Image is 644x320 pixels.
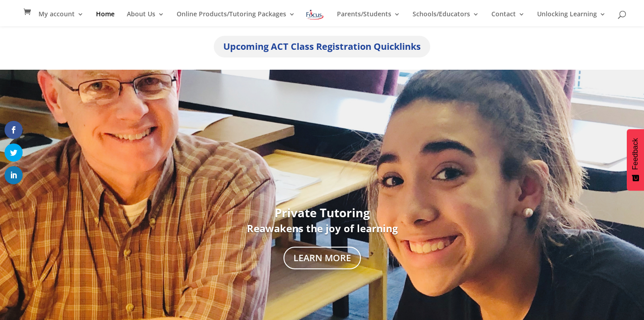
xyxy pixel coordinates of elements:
[38,11,84,26] a: My account
[96,11,115,26] a: Home
[284,247,361,269] a: Learn More
[305,8,324,21] img: Focus on Learning
[177,11,295,26] a: Online Products/Tutoring Packages
[631,138,639,170] span: Feedback
[127,11,164,26] a: About Us
[537,11,606,26] a: Unlocking Learning
[337,11,400,26] a: Parents/Students
[491,11,525,26] a: Contact
[627,129,644,191] button: Feedback - Show survey
[247,221,398,235] b: Reawakens the joy of learning
[214,36,430,57] a: Upcoming ACT Class Registration Quicklinks
[274,205,370,221] strong: Private Tutoring
[413,11,479,26] a: Schools/Educators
